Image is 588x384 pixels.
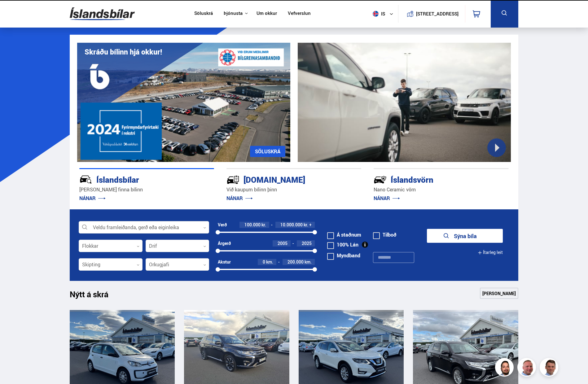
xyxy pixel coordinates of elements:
[79,174,192,185] div: Íslandsbílar
[287,259,304,265] span: 200.000
[218,222,227,227] div: Verð
[194,11,213,17] a: Söluskrá
[541,359,559,377] img: FbJEzSuNWCJXmdc-.webp
[309,222,312,227] span: +
[518,359,537,377] img: siFngHWaQ9KaOqBr.png
[302,240,312,246] span: 2025
[70,4,135,24] img: G0Ugv5HjCgRt.svg
[70,290,119,303] h1: Nýtt á skrá
[496,359,515,377] img: nhp88E3Fdnt1Opn2.png
[226,174,339,185] div: [DOMAIN_NAME]
[327,253,360,258] label: Myndband
[226,195,253,202] a: NÁNAR
[427,229,503,243] button: Sýna bíla
[226,173,239,186] img: tr5P-W3DuiFaO7aO.svg
[402,5,462,23] a: [STREET_ADDRESS]
[250,146,285,157] a: SÖLUSKRÁ
[226,186,361,193] p: Við kaupum bílinn þinn
[418,11,456,16] button: [STREET_ADDRESS]
[327,232,361,237] label: Á staðnum
[305,260,312,264] span: km.
[77,43,290,162] img: eKx6w-_Home_640_.png
[288,11,311,17] a: Vefverslun
[85,48,162,56] h1: Skráðu bílinn hjá okkur!
[257,11,277,17] a: Um okkur
[79,186,214,193] p: [PERSON_NAME] finna bílinn
[244,222,261,228] span: 100.000
[370,11,386,17] span: is
[304,222,308,227] span: kr.
[374,186,508,193] p: Nano Ceramic vörn
[263,259,265,265] span: 0
[261,222,266,227] span: kr.
[478,246,503,260] button: Ítarleg leit
[218,260,231,264] div: Akstur
[79,173,92,186] img: JRvxyua_JYH6wB4c.svg
[327,242,358,247] label: 100% Lán
[370,5,398,23] button: is
[218,241,231,246] div: Árgerð
[373,11,379,17] img: svg+xml;base64,PHN2ZyB4bWxucz0iaHR0cDovL3d3dy53My5vcmcvMjAwMC9zdmciIHdpZHRoPSI1MTIiIGhlaWdodD0iNT...
[266,260,273,264] span: km.
[480,288,518,299] a: [PERSON_NAME]
[278,240,287,246] span: 2005
[373,232,397,237] label: Tilboð
[374,195,400,202] a: NÁNAR
[374,174,486,185] div: Íslandsvörn
[224,11,243,16] button: Þjónusta
[374,173,387,186] img: -Svtn6bYgwAsiwNX.svg
[79,195,106,202] a: NÁNAR
[280,222,303,228] span: 10.000.000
